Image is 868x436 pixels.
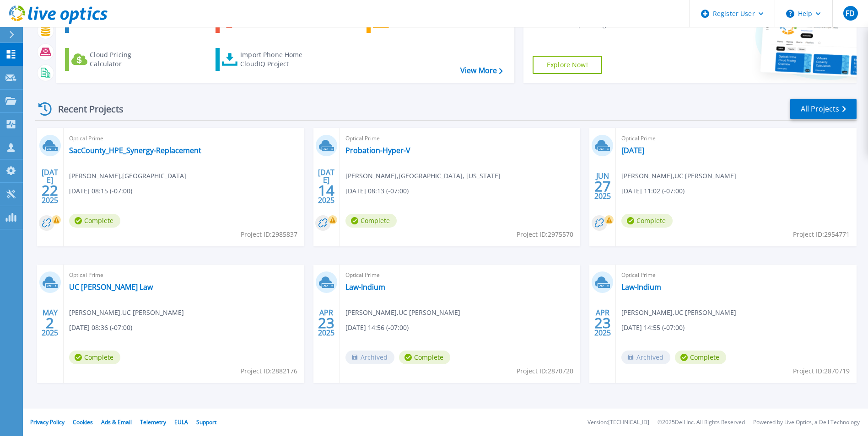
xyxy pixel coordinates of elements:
span: Complete [399,351,450,364]
span: Complete [345,214,397,228]
span: [PERSON_NAME] , [GEOGRAPHIC_DATA] [69,171,186,181]
span: [DATE] 11:02 (-07:00) [621,186,685,196]
span: [DATE] 14:55 (-07:00) [621,323,685,333]
div: APR 2025 [594,306,611,340]
span: [DATE] 08:36 (-07:00) [69,323,132,333]
span: Complete [69,214,120,228]
a: Law-Indium [345,282,385,292]
span: 23 [594,319,611,327]
span: 22 [42,186,58,194]
a: EULA [174,418,188,426]
a: Probation-Hyper-V [345,146,410,155]
span: Optical Prime [69,133,299,144]
a: SacCounty_HPE_Synergy-Replacement [69,146,201,155]
a: Privacy Policy [30,418,65,426]
a: Telemetry [140,418,166,426]
a: Ads & Email [101,418,132,426]
span: Project ID: 2954771 [793,229,850,239]
li: Version: [TECHNICAL_ID] [588,420,649,425]
span: Complete [69,351,120,364]
span: [PERSON_NAME] , UC [PERSON_NAME] [345,308,460,318]
span: Optical Prime [69,270,299,280]
span: Project ID: 2975570 [517,229,573,239]
span: [PERSON_NAME] , UC [PERSON_NAME] [621,171,736,181]
span: Project ID: 2870720 [517,366,573,376]
span: Optical Prime [621,270,851,280]
a: All Projects [790,99,857,119]
li: © 2025 Dell Inc. All Rights Reserved [658,420,745,425]
div: [DATE] 2025 [318,170,335,203]
div: Import Phone Home CloudIQ Project [240,50,312,69]
a: Cookies [73,418,93,426]
span: [DATE] 14:56 (-07:00) [345,323,409,333]
span: Archived [621,351,670,364]
span: 14 [318,186,334,194]
div: MAY 2025 [41,306,59,340]
li: Powered by Live Optics, a Dell Technology [753,420,860,425]
span: Complete [675,351,726,364]
span: [DATE] 08:15 (-07:00) [69,186,132,196]
span: Project ID: 2985837 [241,229,297,239]
span: Project ID: 2882176 [241,366,297,376]
a: Support [196,418,216,426]
div: APR 2025 [318,306,335,340]
span: 2 [46,319,54,327]
span: [PERSON_NAME] , UC [PERSON_NAME] [621,308,736,318]
div: Recent Projects [35,98,136,120]
span: 23 [318,319,334,327]
div: JUN 2025 [594,170,611,203]
span: [PERSON_NAME] , UC [PERSON_NAME] [69,308,184,318]
a: Law-Indium [621,282,661,292]
span: Optical Prime [345,133,575,144]
a: UC [PERSON_NAME] Law [69,282,153,292]
span: Project ID: 2870719 [793,366,850,376]
span: Optical Prime [345,270,575,280]
span: Archived [345,351,394,364]
div: [DATE] 2025 [41,170,59,203]
span: Complete [621,214,673,228]
a: [DATE] [621,146,644,155]
span: 27 [594,182,611,190]
a: Cloud Pricing Calculator [65,48,167,71]
span: [PERSON_NAME] , [GEOGRAPHIC_DATA], [US_STATE] [345,171,501,181]
div: Cloud Pricing Calculator [90,50,163,69]
span: Optical Prime [621,133,851,144]
a: Explore Now! [533,56,602,74]
a: View More [460,66,503,75]
span: FD [846,10,855,17]
span: [DATE] 08:13 (-07:00) [345,186,409,196]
